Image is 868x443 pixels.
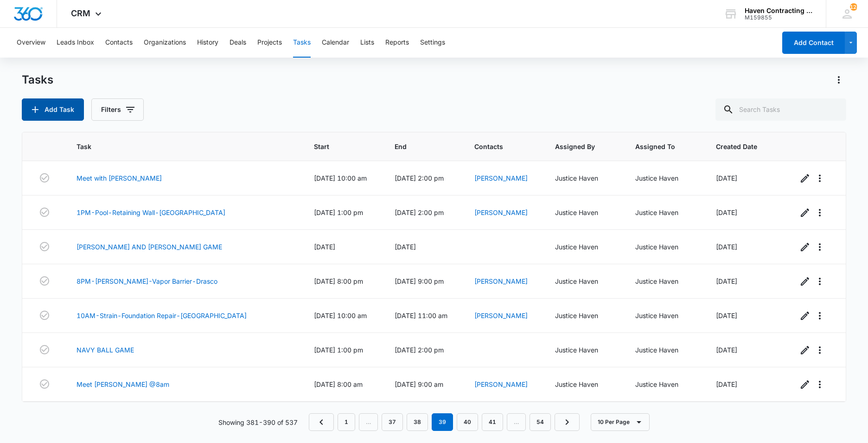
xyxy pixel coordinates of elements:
a: [PERSON_NAME] [474,277,528,285]
button: History [197,28,218,58]
span: [DATE] 9:00 pm [395,277,444,285]
span: [DATE] 1:00 pm [314,346,363,354]
span: 128 [850,3,857,11]
div: Justice Haven [635,311,693,320]
div: account id [745,14,812,21]
span: [DATE] 10:00 am [314,174,367,182]
button: Organizations [144,28,186,58]
span: [DATE] 2:00 pm [395,208,444,216]
a: Page 41 [482,413,503,431]
button: Leads Inbox [57,28,94,58]
div: Justice Haven [555,379,613,389]
div: Justice Haven [555,242,613,252]
div: Justice Haven [635,173,693,183]
a: [PERSON_NAME] [474,312,528,319]
span: Task [77,142,278,151]
span: CRM [71,8,90,18]
span: Assigned To [635,142,680,151]
a: Page 40 [457,413,478,431]
h1: Tasks [22,73,53,87]
span: Created Date [716,142,762,151]
em: 39 [432,413,453,431]
a: NAVY BALL GAME [77,345,134,355]
a: Page 37 [382,413,403,431]
span: End [395,142,439,151]
a: Page 38 [407,413,428,431]
span: [DATE] 8:00 pm [314,277,363,285]
div: Justice Haven [635,208,693,217]
div: account name [745,7,812,14]
span: [DATE] 1:00 pm [314,208,363,216]
div: Justice Haven [635,345,693,355]
span: Start [314,142,358,151]
a: 10AM-Strain-Foundation Repair-[GEOGRAPHIC_DATA] [77,311,247,320]
span: [DATE] 2:00 pm [395,346,444,354]
span: [DATE] 10:00 am [314,312,367,319]
button: Settings [420,28,445,58]
a: Page 1 [338,413,355,431]
a: [PERSON_NAME] [474,208,528,216]
button: Calendar [322,28,349,58]
span: [DATE] [716,243,737,251]
span: Assigned By [555,142,600,151]
button: Overview [17,28,45,58]
div: Justice Haven [635,242,693,252]
button: Actions [831,72,846,87]
button: Tasks [293,28,311,58]
button: Filters [91,98,144,121]
button: Lists [360,28,374,58]
div: Justice Haven [555,173,613,183]
div: notifications count [850,3,857,11]
button: Reports [385,28,409,58]
div: Justice Haven [555,345,613,355]
div: Justice Haven [635,276,693,286]
a: Previous Page [309,413,334,431]
span: [DATE] 2:00 pm [395,174,444,182]
button: Add Task [22,98,84,121]
span: [DATE] [716,174,737,182]
a: Page 54 [530,413,551,431]
span: [DATE] [716,277,737,285]
span: [DATE] 8:00 am [314,380,363,388]
nav: Pagination [309,413,580,431]
a: 1PM-Pool-Retaining Wall-[GEOGRAPHIC_DATA] [77,208,225,217]
button: Contacts [105,28,133,58]
span: [DATE] [716,312,737,319]
span: [DATE] [314,243,335,251]
a: Meet with [PERSON_NAME] [77,173,162,183]
a: 8PM-[PERSON_NAME]-Vapor Barrier-Drasco [77,276,217,286]
button: 10 Per Page [591,413,650,431]
input: Search Tasks [715,98,846,121]
a: [PERSON_NAME] [474,380,528,388]
button: Projects [257,28,282,58]
button: Deals [230,28,246,58]
span: [DATE] [716,208,737,216]
p: Showing 381-390 of 537 [218,417,298,427]
span: [DATE] [716,346,737,354]
div: Justice Haven [555,208,613,217]
div: Justice Haven [555,311,613,320]
span: [DATE] [716,380,737,388]
button: Add Contact [782,32,845,54]
div: Justice Haven [635,379,693,389]
div: Justice Haven [555,276,613,286]
a: [PERSON_NAME] [474,174,528,182]
span: [DATE] [395,243,416,251]
a: Next Page [555,413,580,431]
span: Contacts [474,142,519,151]
span: [DATE] 11:00 am [395,312,447,319]
span: [DATE] 9:00 am [395,380,443,388]
a: [PERSON_NAME] AND [PERSON_NAME] GAME [77,242,222,252]
a: Meet [PERSON_NAME] @8am [77,379,169,389]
